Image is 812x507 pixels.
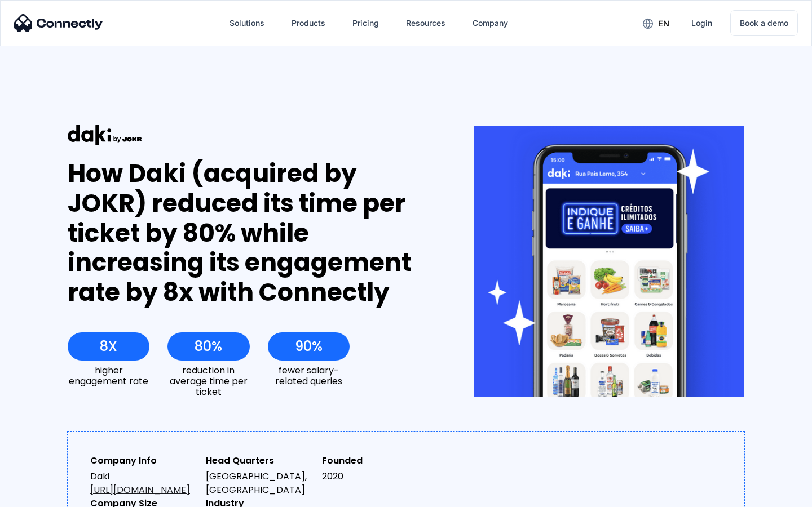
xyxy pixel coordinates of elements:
a: Book a demo [730,10,798,36]
img: Connectly Logo [14,14,103,32]
div: reduction in average time per ticket [167,365,249,398]
div: Head Quarters [206,454,312,468]
div: Company Info [90,454,197,468]
a: [URL][DOMAIN_NAME] [90,483,190,496]
div: How Daki (acquired by JOKR) reduced its time per ticket by 80% while increasing its engagement ra... [68,159,433,308]
aside: Language selected: English [11,487,68,503]
div: Login [691,15,712,31]
div: 80% [195,339,222,354]
div: 90% [295,339,323,354]
div: 2020 [322,470,429,483]
a: Pricing [343,10,388,37]
div: Solutions [230,15,264,31]
div: [GEOGRAPHIC_DATA], [GEOGRAPHIC_DATA] [206,470,312,497]
div: Company [473,15,508,31]
div: Daki [90,470,197,497]
div: fewer salary-related queries [268,365,350,386]
div: Founded [322,454,429,468]
div: en [658,16,669,32]
ul: Language list [23,487,68,503]
div: 8X [100,339,117,354]
div: Products [292,15,325,31]
a: Login [682,10,721,37]
div: higher engagement rate [68,365,149,386]
div: Resources [406,15,445,31]
div: Pricing [352,15,379,31]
